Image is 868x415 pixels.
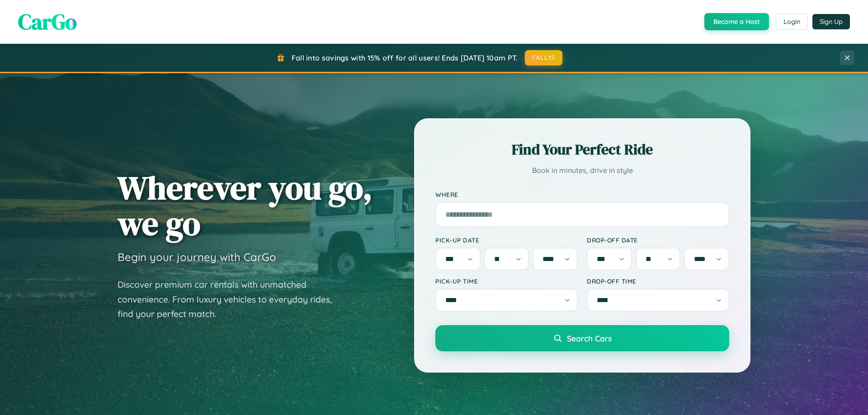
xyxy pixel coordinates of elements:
span: CarGo [18,7,77,37]
button: Become a Host [704,13,769,30]
label: Pick-up Date [435,236,578,244]
span: Fall into savings with 15% off for all users! Ends [DATE] 10am PT. [292,53,518,62]
h2: Find Your Perfect Ride [435,140,729,159]
label: Where [435,191,729,198]
button: Sign Up [812,14,850,29]
label: Pick-up Time [435,277,578,285]
h1: Wherever you go, we go [118,170,373,241]
button: FALL15 [525,50,563,65]
label: Drop-off Time [587,277,729,285]
p: Discover premium car rentals with unmatched convenience. From luxury vehicles to everyday rides, ... [118,277,344,322]
button: Search Cars [435,325,729,351]
span: Search Cars [567,333,612,343]
h3: Begin your journey with CarGo [118,250,276,264]
label: Drop-off Date [587,236,729,244]
p: Book in minutes, drive in style [435,164,729,177]
button: Login [776,14,808,30]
